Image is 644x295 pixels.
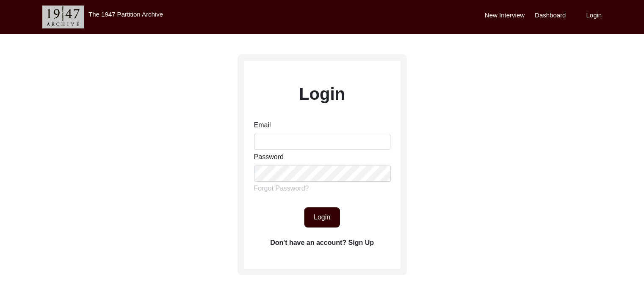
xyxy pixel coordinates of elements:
[299,81,345,107] label: Login
[254,120,271,130] label: Email
[88,11,163,18] label: The 1947 Partition Archive
[254,183,309,194] label: Forgot Password?
[254,152,284,162] label: Password
[586,11,602,20] label: Login
[535,11,566,20] label: Dashboard
[485,11,525,20] label: New Interview
[42,6,84,28] img: header-logo.png
[270,238,374,248] label: Don't have an account? Sign Up
[304,207,340,228] button: Login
